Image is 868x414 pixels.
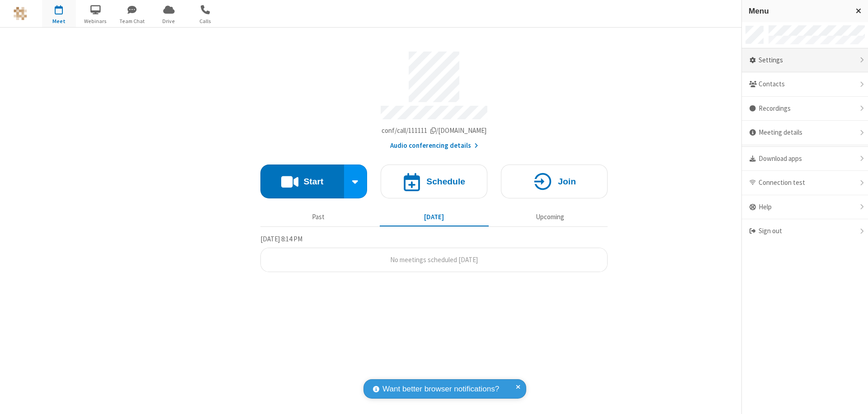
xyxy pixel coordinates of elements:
[742,48,868,73] div: Settings
[303,177,323,186] h4: Start
[495,208,604,226] button: Upcoming
[382,126,487,135] span: Copy my meeting room link
[260,165,344,198] button: Start
[390,255,478,264] span: No meetings scheduled [DATE]
[382,126,487,136] button: Copy my meeting room linkCopy my meeting room link
[742,97,868,121] div: Recordings
[152,17,186,25] span: Drive
[742,147,868,171] div: Download apps
[264,208,373,226] button: Past
[344,165,368,198] div: Start conference options
[14,7,27,20] img: QA Selenium DO NOT DELETE OR CHANGE
[501,165,608,198] button: Join
[426,177,465,186] h4: Schedule
[260,45,608,151] section: Account details
[742,195,868,220] div: Help
[115,17,149,25] span: Team Chat
[742,72,868,97] div: Contacts
[260,234,608,273] section: Today's Meetings
[742,219,868,243] div: Sign out
[558,177,576,186] h4: Join
[260,235,302,243] span: [DATE] 8:14 PM
[749,7,848,15] h3: Menu
[382,383,499,395] span: Want better browser notifications?
[742,121,868,145] div: Meeting details
[381,165,487,198] button: Schedule
[742,171,868,195] div: Connection test
[189,17,222,25] span: Calls
[79,17,113,25] span: Webinars
[390,141,478,151] button: Audio conferencing details
[380,208,489,226] button: [DATE]
[42,17,76,25] span: Meet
